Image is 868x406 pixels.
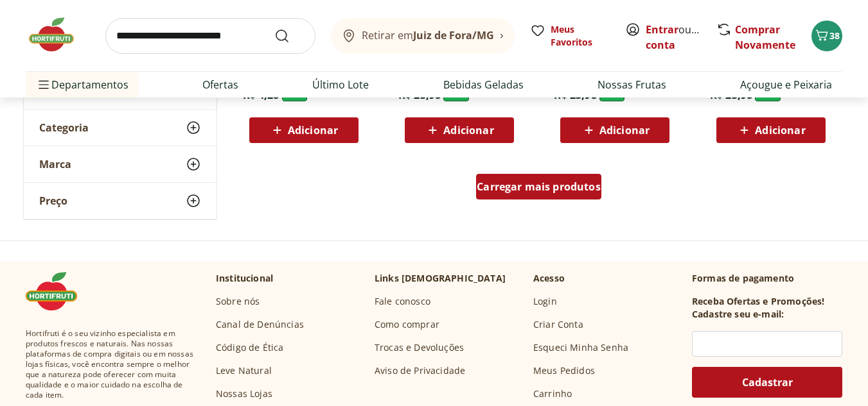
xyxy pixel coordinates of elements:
button: Marca [24,146,217,182]
span: Adicionar [443,125,493,135]
b: Juiz de Fora/MG [413,28,494,42]
a: Trocas e Devoluções [375,341,464,354]
a: Carregar mais produtos [476,174,601,205]
a: Esqueci Minha Senha [533,341,628,354]
a: Leve Natural [216,364,272,377]
span: Marca [39,158,71,171]
h3: Receba Ofertas e Promoções! [692,295,824,308]
button: Submit Search [274,28,305,44]
span: ou [646,22,703,53]
span: Departamentos [36,69,128,100]
a: Aviso de Privacidade [375,364,465,377]
span: Adicionar [288,125,338,135]
p: Acesso [533,272,565,285]
span: Adicionar [599,125,650,135]
span: Preço [39,194,67,207]
p: Formas de pagamento [692,272,842,285]
input: search [105,18,315,54]
span: Cadastrar [742,377,793,387]
button: Adicionar [560,117,669,143]
a: Entrar [646,22,678,37]
a: Bebidas Geladas [443,77,524,92]
a: Último Lote [312,77,369,92]
a: Criar Conta [533,318,583,331]
button: Retirar emJuiz de Fora/MG [331,18,515,54]
img: Hortifruti [26,272,90,310]
p: Links [DEMOGRAPHIC_DATA] [375,272,506,285]
span: Adicionar [755,125,805,135]
a: Fale conosco [375,295,430,308]
a: Código de Ética [216,341,283,354]
button: Adicionar [405,117,514,143]
a: Meus Favoritos [530,23,610,49]
span: Hortifruti é o seu vizinho especialista em produtos frescos e naturais. Nas nossas plataformas de... [26,328,195,400]
a: Como comprar [375,318,439,331]
span: 38 [829,30,840,42]
a: Login [533,295,557,308]
span: Categoria [39,121,89,134]
a: Nossas Frutas [598,77,666,92]
span: Retirar em [362,30,494,41]
button: Categoria [24,110,217,146]
a: Comprar Novamente [735,22,795,52]
span: Meus Favoritos [551,23,610,49]
button: Carrinho [811,21,842,51]
img: Hortifruti [26,15,90,54]
a: Carrinho [533,387,572,400]
button: Adicionar [716,117,826,143]
a: Canal de Denúncias [216,318,304,331]
button: Preço [24,183,217,219]
a: Açougue e Peixaria [740,77,832,92]
span: Carregar mais produtos [477,182,601,192]
a: Meus Pedidos [533,364,595,377]
button: Cadastrar [692,367,842,398]
button: Adicionar [249,117,359,143]
a: Ofertas [202,77,238,92]
a: Sobre nós [216,295,260,308]
a: Criar conta [646,22,716,52]
p: Institucional [216,272,273,285]
a: Nossas Lojas [216,387,272,400]
button: Menu [36,69,51,100]
h3: Cadastre seu e-mail: [692,308,784,321]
